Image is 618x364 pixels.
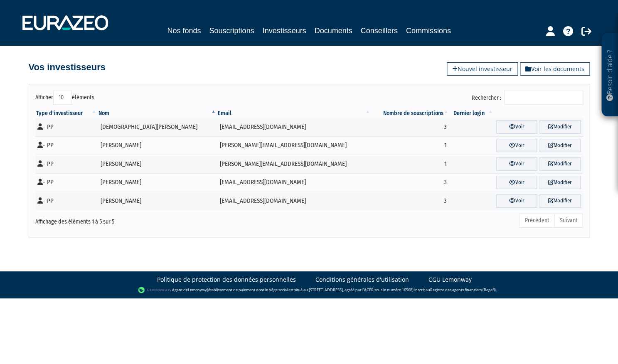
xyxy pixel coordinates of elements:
a: Voir [496,194,537,208]
td: [EMAIL_ADDRESS][DOMAIN_NAME] [217,118,371,136]
td: [DEMOGRAPHIC_DATA][PERSON_NAME] [98,118,217,136]
a: Modifier [539,139,580,152]
h4: Vos investisseurs [29,62,106,72]
a: Nos fonds [167,25,201,37]
td: - PP [35,173,98,192]
td: 1 [371,136,449,155]
td: - PP [35,118,98,136]
img: logo-lemonway.png [138,286,170,294]
p: Besoin d'aide ? [605,38,615,113]
a: Nouvel investisseur [447,62,518,76]
a: Lemonway [188,287,207,292]
a: Documents [315,25,352,37]
td: [EMAIL_ADDRESS][DOMAIN_NAME] [217,192,371,210]
td: [PERSON_NAME][EMAIL_ADDRESS][DOMAIN_NAME] [217,136,371,155]
a: Investisseurs [262,25,306,38]
th: Dernier login : activer pour trier la colonne par ordre croissant [449,109,494,118]
a: Registre des agents financiers (Regafi) [430,287,496,292]
a: Voir les documents [520,62,590,76]
th: Nombre de souscriptions : activer pour trier la colonne par ordre croissant [371,109,449,118]
a: Souscriptions [209,25,254,37]
th: &nbsp; [494,109,583,118]
a: Voir [496,120,537,134]
td: [PERSON_NAME][EMAIL_ADDRESS][DOMAIN_NAME] [217,155,371,173]
a: Commissions [406,25,451,37]
a: Voir [496,139,537,152]
th: Nom : activer pour trier la colonne par ordre d&eacute;croissant [98,109,217,118]
a: Modifier [539,194,580,208]
a: Modifier [539,157,580,171]
label: Afficher éléments [35,91,94,105]
td: [EMAIL_ADDRESS][DOMAIN_NAME] [217,173,371,192]
select: Afficheréléments [53,91,72,105]
img: 1732889491-logotype_eurazeo_blanc_rvb.png [22,15,108,30]
a: Conseillers [361,25,398,37]
td: 3 [371,173,449,192]
td: [PERSON_NAME] [98,173,217,192]
a: Voir [496,157,537,171]
label: Rechercher : [472,91,583,105]
a: Politique de protection des données personnelles [157,275,296,284]
th: Type d'investisseur : activer pour trier la colonne par ordre croissant [35,109,98,118]
input: Rechercher : [504,91,583,105]
td: [PERSON_NAME] [98,136,217,155]
td: [PERSON_NAME] [98,192,217,210]
a: CGU Lemonway [428,275,472,284]
td: [PERSON_NAME] [98,155,217,173]
td: 3 [371,118,449,136]
td: 1 [371,155,449,173]
div: - Agent de (établissement de paiement dont le siège social est situé au [STREET_ADDRESS], agréé p... [8,286,610,294]
a: Voir [496,176,537,189]
td: 3 [371,192,449,210]
a: Modifier [539,176,580,189]
td: - PP [35,192,98,210]
div: Affichage des éléments 1 à 5 sur 5 [35,213,256,226]
a: Conditions générales d'utilisation [315,275,409,284]
td: - PP [35,155,98,173]
a: Modifier [539,120,580,134]
th: Email : activer pour trier la colonne par ordre croissant [217,109,371,118]
td: - PP [35,136,98,155]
